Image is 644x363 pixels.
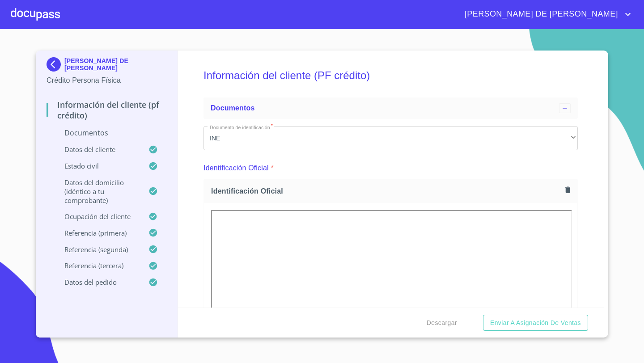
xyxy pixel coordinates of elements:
span: Identificación Oficial [211,186,562,196]
div: Documentos [203,97,578,119]
button: account of current user [458,7,633,21]
span: Documentos [211,104,254,112]
button: Descargar [423,315,461,331]
p: Ocupación del Cliente [47,212,148,221]
p: Datos del cliente [47,145,148,154]
p: Datos del pedido [47,278,148,287]
div: [PERSON_NAME] DE [PERSON_NAME] [47,57,167,75]
p: Referencia (primera) [47,228,148,237]
p: Identificación Oficial [203,163,269,173]
p: Información del cliente (PF crédito) [47,99,167,121]
span: [PERSON_NAME] DE [PERSON_NAME] [458,7,623,21]
p: Estado Civil [47,161,148,170]
button: Enviar a Asignación de Ventas [483,315,588,331]
p: Referencia (tercera) [47,261,148,270]
h5: Información del cliente (PF crédito) [203,57,578,94]
p: [PERSON_NAME] DE [PERSON_NAME] [64,57,167,72]
p: Documentos [47,128,167,138]
p: Crédito Persona Física [47,75,167,86]
span: Enviar a Asignación de Ventas [490,317,581,329]
p: Datos del domicilio (idéntico a tu comprobante) [47,178,148,205]
p: Referencia (segunda) [47,245,148,254]
div: INE [203,126,578,150]
span: Descargar [427,317,457,329]
img: Docupass spot blue [47,57,64,72]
